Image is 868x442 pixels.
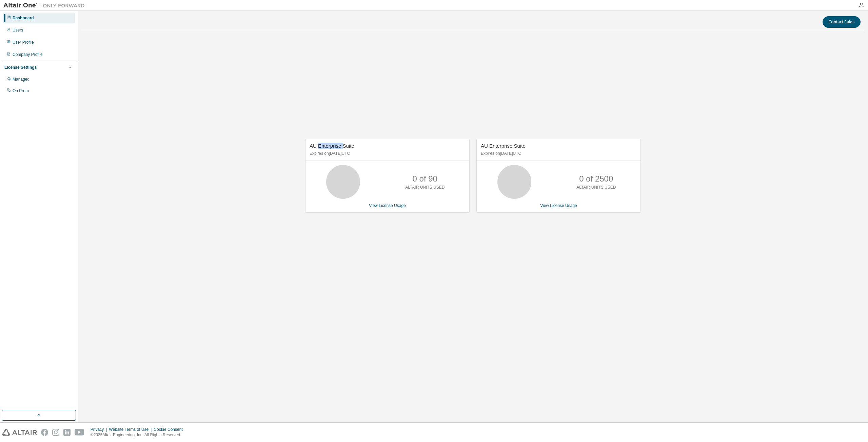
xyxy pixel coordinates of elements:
div: Cookie Consent [154,427,186,432]
img: altair_logo.svg [2,429,37,436]
p: Expires on [DATE] UTC [310,151,463,156]
span: AU Enterprise Suite [481,143,526,149]
p: 0 of 90 [413,173,437,185]
a: View License Usage [540,203,577,208]
p: ALTAIR UNITS USED [576,185,616,190]
img: instagram.svg [52,429,59,436]
div: Privacy [91,427,109,432]
img: youtube.svg [75,429,84,436]
button: Contact Sales [823,16,861,28]
div: License Settings [4,65,37,70]
p: Expires on [DATE] UTC [481,151,635,156]
img: Altair One [3,2,88,9]
div: Dashboard [13,15,34,21]
p: 0 of 2500 [579,173,613,185]
a: View License Usage [369,203,406,208]
div: Company Profile [13,52,43,57]
div: On Prem [13,88,29,93]
p: ALTAIR UNITS USED [405,185,445,190]
div: User Profile [13,40,34,45]
div: Managed [13,77,29,82]
div: Website Terms of Use [109,427,154,432]
img: facebook.svg [41,429,48,436]
img: linkedin.svg [63,429,71,436]
div: Users [13,27,23,33]
span: AU Enterprise Suite [310,143,354,149]
p: © 2025 Altair Engineering, Inc. All Rights Reserved. [91,432,187,438]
